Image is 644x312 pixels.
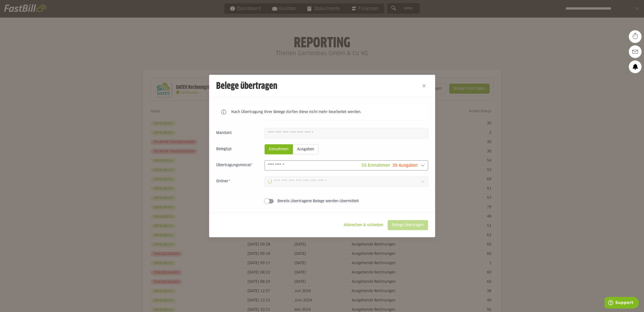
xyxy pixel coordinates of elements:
[392,163,418,167] span: 39 Ausgaben
[216,199,428,204] sl-switch: Bereits übertragene Belege werden übermittelt
[388,220,428,230] sl-button: Belege übertragen
[361,163,390,167] span: 55 Einnahmen
[339,220,388,230] sl-button: Abbrechen & schließen
[265,144,293,154] sl-radio-button: Einnahmen
[605,297,639,309] iframe: Öffnet ein Widget, in dem Sie weitere Informationen finden
[293,144,319,154] sl-radio-button: Ausgaben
